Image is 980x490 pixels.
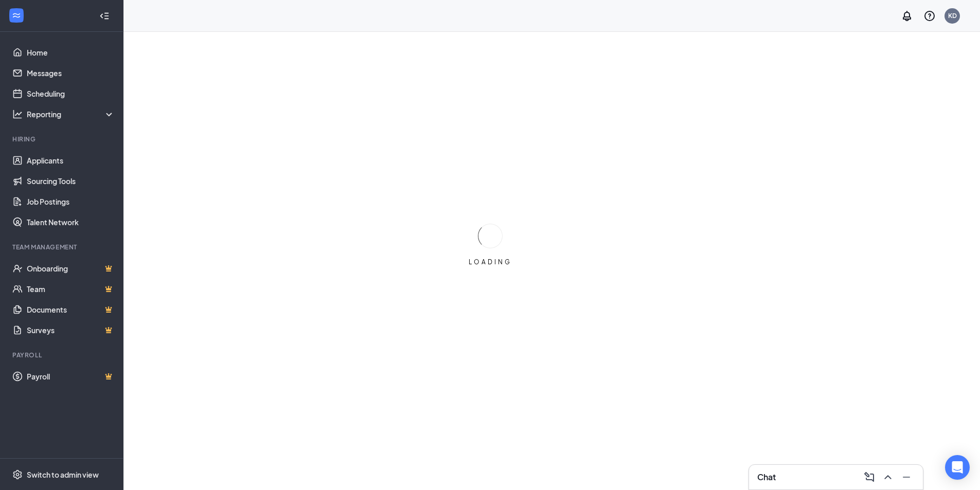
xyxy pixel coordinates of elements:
svg: WorkstreamLogo [11,10,22,21]
a: Job Postings [27,191,115,212]
button: ComposeMessage [861,469,878,485]
a: Talent Network [27,212,115,232]
div: Open Intercom Messenger [945,455,970,480]
svg: Settings [12,469,23,480]
svg: QuestionInfo [923,10,936,22]
div: Switch to admin view [27,469,99,480]
a: DocumentsCrown [27,299,115,320]
div: LOADING [465,258,516,266]
button: Minimize [898,469,915,485]
a: Home [27,42,115,63]
div: Hiring [12,135,113,143]
a: TeamCrown [27,279,115,299]
button: ChevronUp [880,469,896,485]
a: Sourcing Tools [27,171,115,191]
a: PayrollCrown [27,366,115,387]
div: KD [948,11,957,20]
h3: Chat [757,471,776,483]
a: Messages [27,63,115,83]
div: Reporting [27,109,115,119]
svg: ComposeMessage [863,471,876,483]
svg: ChevronUp [882,471,894,483]
svg: Notifications [901,10,913,22]
a: Applicants [27,150,115,171]
a: SurveysCrown [27,320,115,340]
svg: Collapse [99,11,110,21]
a: Scheduling [27,83,115,104]
a: OnboardingCrown [27,258,115,279]
div: Team Management [12,243,113,251]
svg: Analysis [12,109,23,119]
div: Payroll [12,351,113,359]
svg: Minimize [900,471,913,483]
